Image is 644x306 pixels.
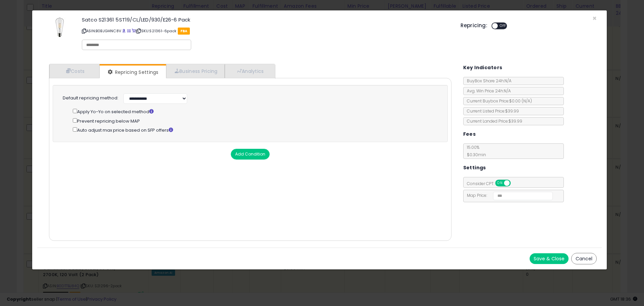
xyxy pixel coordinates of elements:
button: Cancel [571,253,597,264]
a: Analytics [225,64,274,78]
span: ON [496,180,504,186]
img: 31GqtlvMxhL._SL60_.jpg [50,17,70,37]
h5: Fees [463,130,476,138]
a: Costs [49,64,100,78]
span: Current Buybox Price: [464,98,532,104]
button: Save & Close [530,253,569,264]
div: Prevent repricing below MAP [73,117,437,125]
a: All offer listings [127,28,131,34]
span: Avg. Win Price 24h: N/A [464,88,511,94]
label: Default repricing method: [63,95,118,101]
h5: Settings [463,164,486,172]
span: × [592,13,597,23]
h5: Key Indicators [463,63,502,72]
span: Current Landed Price: $39.99 [464,118,522,124]
span: ( N/A ) [522,98,532,104]
div: Auto adjust max price based on SFP offers [73,126,437,134]
button: Add Condition [231,149,270,160]
span: OFF [509,180,520,186]
a: Repricing Settings [100,65,165,79]
span: $0.00 [509,98,532,104]
p: ASIN: B0BJGHNC8V | SKU: S21361-6pack [82,26,450,36]
a: Business Pricing [166,64,225,78]
span: BuyBox Share 24h: N/A [464,78,512,84]
span: FBA [178,28,190,35]
span: Map Price: [464,192,553,198]
a: BuyBox page [122,28,126,34]
h5: Repricing: [461,23,487,28]
span: OFF [498,23,508,29]
h3: Satco S21361 5ST19/CL/LED/930/E26-6 Pack [82,17,450,22]
span: $0.30 min [464,152,486,158]
span: Consider CPT: [464,181,520,186]
span: 15.00 % [464,144,486,158]
div: Apply Yo-Yo on selected method [73,107,437,115]
span: Current Listed Price: $39.99 [464,108,519,114]
a: Your listing only [132,28,136,34]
